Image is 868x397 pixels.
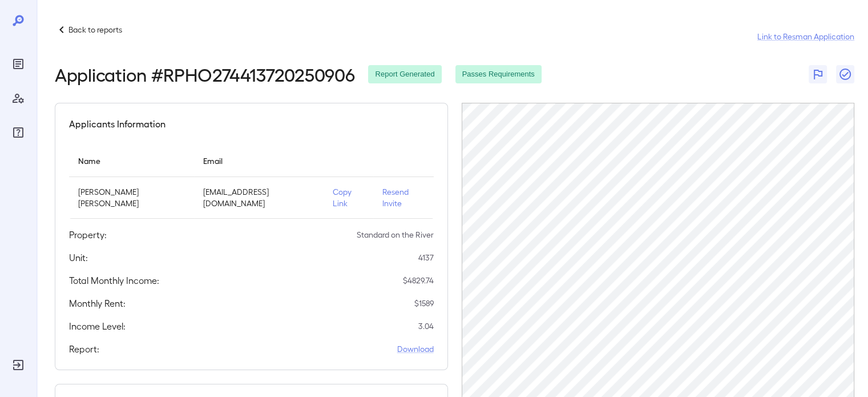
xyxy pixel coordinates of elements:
[403,275,434,286] p: $ 4829.74
[69,274,159,287] h5: Total Monthly Income:
[9,55,27,73] div: Reports
[368,69,441,80] span: Report Generated
[418,252,434,263] p: 4137
[69,117,165,131] h5: Applicants Information
[836,65,854,83] button: Close Report
[68,24,122,35] p: Back to reports
[455,69,542,80] span: Passes Requirements
[55,64,354,85] h2: Application # RPHO274413720250906
[69,319,126,333] h5: Income Level:
[9,89,27,107] div: Manage Users
[9,123,27,142] div: FAQ
[757,31,854,42] a: Link to Resman Application
[203,186,314,209] p: [EMAIL_ADDRESS][DOMAIN_NAME]
[414,298,434,309] p: $ 1589
[357,229,434,240] p: Standard on the River
[69,145,194,177] th: Name
[333,186,364,209] p: Copy Link
[809,65,827,83] button: Flag Report
[69,342,99,356] h5: Report:
[418,320,434,332] p: 3.04
[69,145,434,219] table: simple table
[78,186,185,209] p: [PERSON_NAME] [PERSON_NAME]
[69,251,88,264] h5: Unit:
[397,343,434,355] a: Download
[69,228,107,242] h5: Property:
[9,356,27,374] div: Log Out
[194,145,324,177] th: Email
[382,186,425,209] p: Resend Invite
[69,296,126,310] h5: Monthly Rent:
